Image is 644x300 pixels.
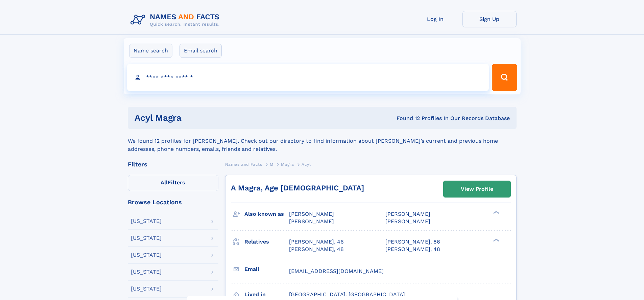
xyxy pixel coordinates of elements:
[180,44,222,58] label: Email search
[462,11,517,27] a: Sign Up
[129,44,172,58] label: Name search
[444,181,510,197] a: View Profile
[131,235,162,241] div: [US_STATE]
[385,246,440,253] a: [PERSON_NAME], 48
[385,218,430,225] span: [PERSON_NAME]
[161,179,168,186] span: All
[492,64,517,91] button: Search Button
[128,161,218,167] div: Filters
[128,129,517,153] div: We found 12 profiles for [PERSON_NAME]. Check out our directory to find information about [PERSON...
[289,115,510,122] div: Found 12 Profiles In Our Records Database
[135,114,289,122] h1: Acyl Magra
[289,238,344,246] a: [PERSON_NAME], 46
[244,208,289,220] h3: Also known as
[131,252,162,258] div: [US_STATE]
[231,184,364,192] a: A Magra, Age [DEMOGRAPHIC_DATA]
[128,11,225,29] img: Logo Names and Facts
[289,268,384,274] span: [EMAIL_ADDRESS][DOMAIN_NAME]
[289,246,344,253] a: [PERSON_NAME], 48
[385,238,440,246] a: [PERSON_NAME], 86
[244,236,289,248] h3: Relatives
[281,160,294,168] a: Magra
[131,218,162,224] div: [US_STATE]
[128,175,218,191] label: Filters
[461,181,493,197] div: View Profile
[131,286,162,292] div: [US_STATE]
[225,160,262,168] a: Names and Facts
[289,291,405,298] span: [GEOGRAPHIC_DATA], [GEOGRAPHIC_DATA]
[289,218,334,225] span: [PERSON_NAME]
[492,238,500,242] div: ❯
[131,269,162,275] div: [US_STATE]
[408,11,462,27] a: Log In
[302,162,311,167] span: Acyl
[289,211,334,217] span: [PERSON_NAME]
[492,210,500,215] div: ❯
[270,160,273,168] a: M
[127,64,489,91] input: search input
[281,162,294,167] span: Magra
[244,263,289,275] h3: Email
[128,199,218,205] div: Browse Locations
[385,211,430,217] span: [PERSON_NAME]
[270,162,273,167] span: M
